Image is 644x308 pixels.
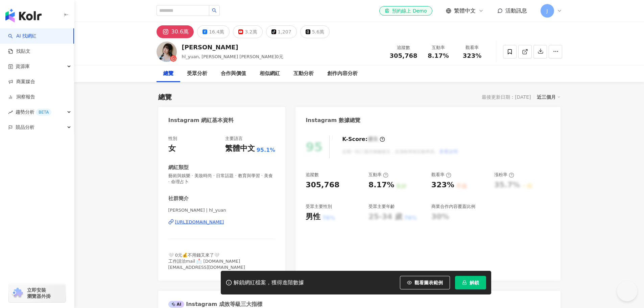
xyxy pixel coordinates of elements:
div: 互動分析 [293,70,314,78]
div: 30.6萬 [171,27,189,37]
div: 受眾分析 [187,70,207,78]
div: 305,768 [306,180,339,190]
div: 社群簡介 [168,195,189,202]
div: 男性 [306,212,320,222]
span: 8.17% [428,52,449,59]
div: 3.2萬 [245,27,257,37]
div: Instagram 成效等級三大指標 [168,301,262,308]
div: AI [168,301,185,308]
img: logo [5,9,42,22]
button: 1,207 [266,25,297,38]
div: 網紅類型 [168,164,189,171]
div: 總覽 [163,70,173,78]
a: searchAI 找網紅 [8,33,37,40]
div: 互動率 [368,172,388,178]
div: 323% [431,180,454,190]
div: 女 [168,143,176,154]
div: Instagram 數據總覽 [306,117,360,124]
div: BETA [36,109,51,116]
span: lock [462,280,467,285]
span: rise [8,110,13,115]
span: 競品分析 [16,120,34,135]
div: 追蹤數 [306,172,319,178]
a: chrome extension立即安裝 瀏覽器外掛 [9,284,66,302]
div: 商業合作內容覆蓋比例 [431,204,475,210]
button: 觀看圖表範例 [400,276,450,289]
div: 16.4萬 [209,27,224,37]
div: 受眾主要年齡 [368,204,395,210]
div: 5.6萬 [312,27,324,37]
span: 立即安裝 瀏覽器外掛 [27,287,51,299]
img: KOL Avatar [157,42,177,62]
div: 1,207 [278,27,291,37]
div: [URL][DOMAIN_NAME] [175,219,224,225]
a: 商案媒合 [8,78,35,85]
div: 性別 [168,136,177,142]
a: 預約線上 Demo [379,6,432,16]
span: search [212,8,217,13]
span: 趨勢分析 [16,104,51,120]
img: chrome extension [11,288,24,299]
span: 活動訊息 [505,7,527,14]
button: 解鎖 [455,276,486,289]
div: 漲粉率 [494,172,514,178]
span: 資源庫 [16,59,30,74]
div: 預約線上 Demo [385,7,427,14]
button: 16.4萬 [197,25,230,38]
div: 創作內容分析 [327,70,358,78]
a: 洞察報告 [8,94,35,100]
span: 🤍 0元💰不用錢又來了🤍 工作請洽mail 📩 [DOMAIN_NAME][EMAIL_ADDRESS][DOMAIN_NAME] [168,253,245,270]
a: 找貼文 [8,48,30,55]
div: 觀看率 [459,44,485,51]
span: 323% [463,52,482,59]
div: 受眾主要性別 [306,204,332,210]
div: 解鎖網紅檔案，獲得進階數據 [234,279,304,286]
span: J [546,7,548,15]
div: 追蹤數 [390,44,418,51]
a: [URL][DOMAIN_NAME] [168,219,276,225]
div: 合作與價值 [221,70,246,78]
button: 3.2萬 [233,25,262,38]
span: [PERSON_NAME] | hl_yuan [168,207,276,213]
div: 總覽 [158,92,172,102]
div: 觀看率 [431,172,451,178]
button: 30.6萬 [157,25,194,38]
div: K-Score : [342,136,385,143]
div: 主要語言 [225,136,243,142]
div: 8.17% [368,180,394,190]
span: hl_yuan, [PERSON_NAME] [PERSON_NAME]0元 [182,54,283,59]
span: 藝術與娛樂 · 美妝時尚 · 日常話題 · 教育與學習 · 美食 · 命理占卜 [168,173,276,185]
div: 繁體中文 [225,143,255,154]
button: 5.6萬 [300,25,330,38]
span: 繁體中文 [454,7,476,15]
div: Instagram 網紅基本資料 [168,117,234,124]
div: 互動率 [426,44,451,51]
span: 95.1% [257,146,276,154]
div: 相似網紅 [260,70,280,78]
div: 最後更新日期：[DATE] [482,94,531,100]
span: 305,768 [390,52,418,59]
span: 觀看圖表範例 [414,280,443,285]
div: 近三個月 [537,93,560,101]
div: [PERSON_NAME] [182,43,283,51]
span: 解鎖 [470,280,479,285]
